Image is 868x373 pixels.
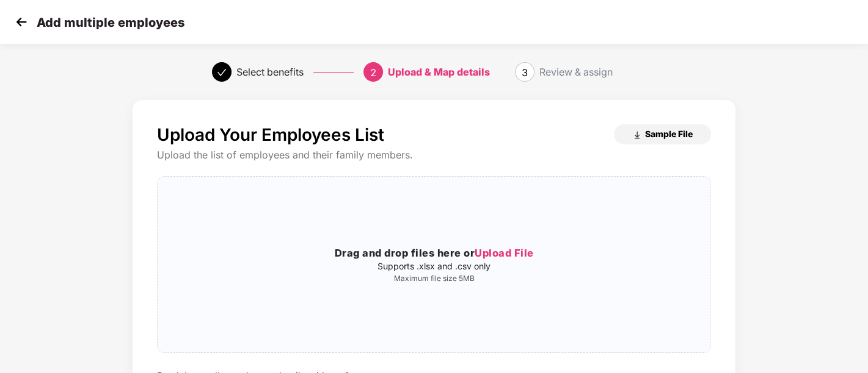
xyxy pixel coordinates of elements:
div: Review & assign [539,62,613,82]
span: 3 [522,66,528,79]
div: Select benefits [236,62,304,82]
span: Sample File [645,128,693,140]
img: svg+xml;base64,PHN2ZyB4bWxucz0iaHR0cDovL3d3dy53My5vcmcvMjAwMC9zdmciIHdpZHRoPSIzMCIgaGVpZ2h0PSIzMC... [12,13,31,31]
p: Maximum file size 5MB [158,274,710,283]
span: check [217,68,227,77]
p: Add multiple employees [37,15,184,30]
span: Upload File [475,247,534,259]
button: Sample File [614,124,711,144]
span: Drag and drop files here orUpload FileSupports .xlsx and .csv onlyMaximum file size 5MB [158,177,710,352]
p: Supports .xlsx and .csv only [158,261,710,271]
div: Upload & Map details [388,62,490,82]
div: Upload the list of employees and their family members. [157,149,711,162]
h3: Drag and drop files here or [158,246,710,261]
p: Upload Your Employees List [157,124,384,145]
span: 2 [370,66,376,79]
img: download_icon [632,130,642,140]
